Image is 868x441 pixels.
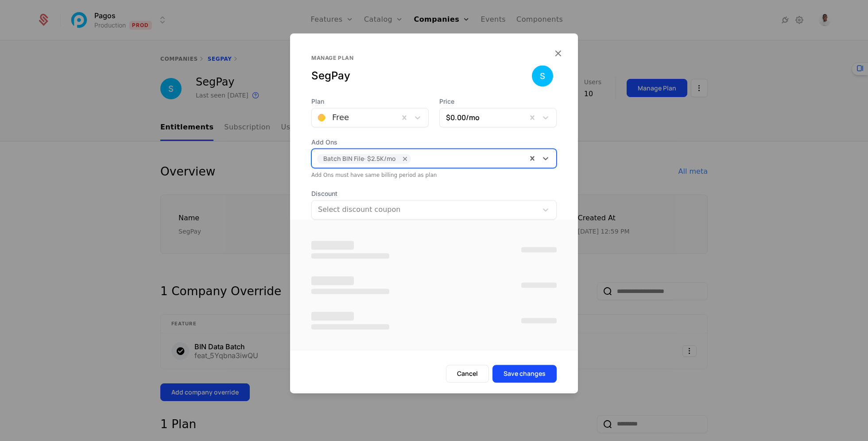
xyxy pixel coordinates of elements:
div: Add Ons must have same billing period as plan [311,172,557,179]
div: SegPay [311,69,532,83]
div: Manage plan [311,55,532,62]
img: SegPay [532,65,553,86]
button: Save changes [492,365,557,382]
span: Batch BIN File · $2.5K /mo [320,154,399,164]
span: Add Ons [311,138,557,147]
div: Remove [object Object] [399,154,411,164]
span: Price [439,97,557,106]
span: Plan [311,97,429,106]
button: Cancel [446,365,489,382]
span: Discount [311,189,557,198]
